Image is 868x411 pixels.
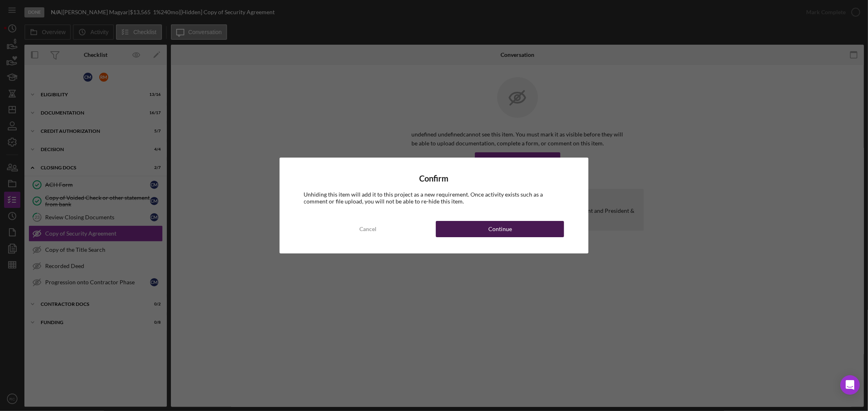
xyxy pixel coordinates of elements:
div: Continue [488,221,512,237]
button: Cancel [304,221,432,237]
h4: Confirm [304,174,564,183]
div: Open Intercom Messenger [840,375,860,395]
button: Continue [436,221,564,237]
div: Unhiding this item will add it to this project as a new requirement. Once activity exists such as... [304,191,564,204]
div: Cancel [359,221,376,237]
